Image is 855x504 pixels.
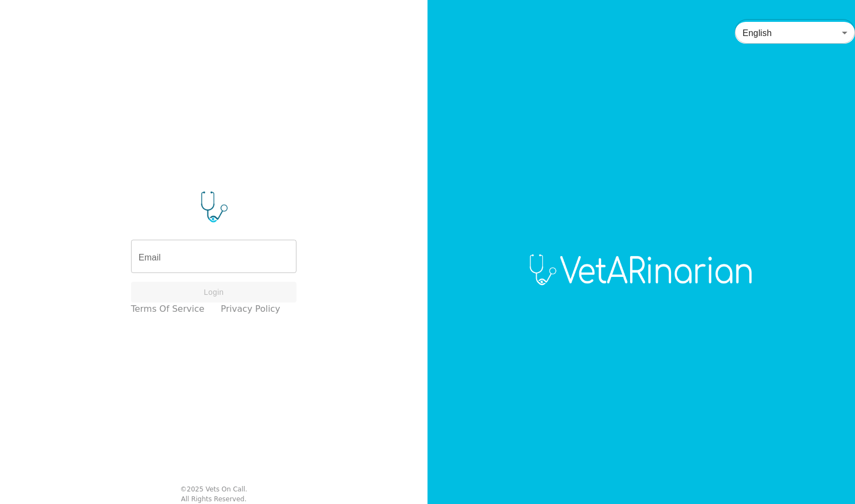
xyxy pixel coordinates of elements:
[181,494,246,504] div: All Rights Reserved.
[180,484,247,494] div: © 2025 Vets On Call.
[522,253,760,286] img: Logo
[131,303,205,316] a: Terms of Service
[221,303,280,316] a: Privacy Policy
[735,17,855,48] div: English
[131,191,297,223] img: Logo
